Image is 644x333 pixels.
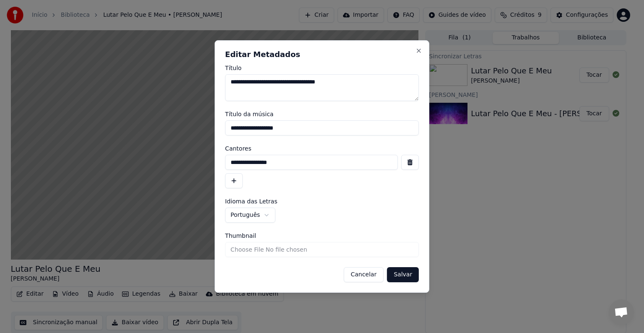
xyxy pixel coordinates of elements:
[225,233,256,239] span: Thumbnail
[387,267,419,282] button: Salvar
[225,111,419,117] label: Título da música
[225,198,278,204] span: Idioma das Letras
[225,65,419,71] label: Título
[225,51,419,58] h2: Editar Metadados
[225,146,419,151] label: Cantores
[343,267,384,282] button: Cancelar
